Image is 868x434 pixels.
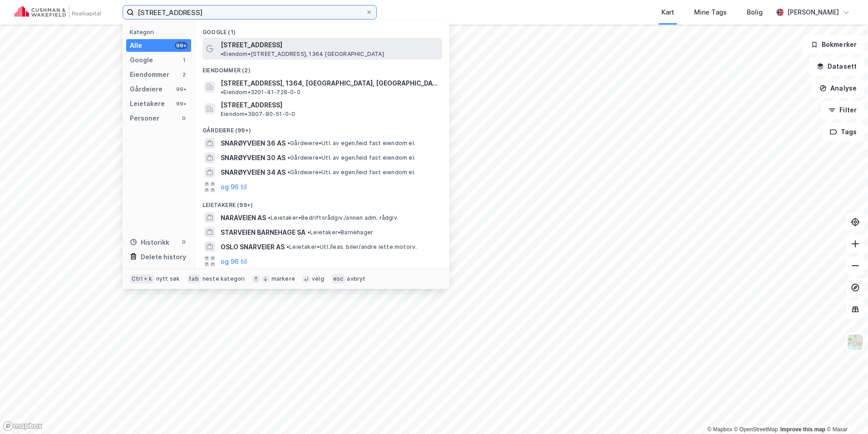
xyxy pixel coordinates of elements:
span: • [287,169,290,176]
div: 0 [180,115,187,122]
span: [STREET_ADDRESS] [221,40,282,50]
span: Eiendom • 3907-80-51-0-0 [221,111,295,118]
div: markere [271,275,295,283]
span: Leietaker • Utl./leas. biler/andre lette motorv. [286,243,417,251]
div: Kategori [130,29,191,35]
div: Ctrl + k [130,274,154,283]
div: [PERSON_NAME] [787,7,839,18]
span: • [221,89,223,96]
div: Bolig [747,7,763,18]
div: Kart [661,7,674,18]
button: og 96 til [221,256,247,267]
div: Historikk [130,237,169,248]
span: STARVEIEN BARNEHAGE SA [221,227,306,238]
span: Gårdeiere • Utl. av egen/leid fast eiendom el. [287,169,415,176]
button: Filter [821,101,864,119]
span: SNARØYVEIEN 36 AS [221,138,286,149]
div: Gårdeiere [130,84,163,95]
span: • [287,140,290,146]
img: cushman-wakefield-realkapital-logo.202ea83816669bd177139c58696a8fa1.svg [15,6,101,19]
span: • [307,229,310,236]
div: Delete history [141,252,186,262]
span: Eiendom • [STREET_ADDRESS], 1364 [GEOGRAPHIC_DATA] [221,50,384,58]
span: Gårdeiere • Utl. av egen/leid fast eiendom el. [287,140,415,147]
button: Analyse [812,79,864,97]
div: Gårdeiere (99+) [195,120,449,136]
span: Leietaker • Barnehager [307,229,373,236]
img: Z [847,333,864,351]
div: 99+ [175,100,187,107]
span: OSLO SNARVEIER AS [221,242,285,252]
button: og 96 til [221,182,247,192]
div: Kontrollprogram for chat [823,390,868,434]
span: Eiendom • 3201-41-728-0-0 [221,89,301,96]
div: velg [312,275,324,283]
span: Leietaker • Bedriftsrådgiv./annen adm. rådgiv. [268,214,399,222]
div: 1 [180,56,187,64]
div: Leietakere [130,98,165,109]
button: Datasett [809,57,864,76]
span: NARAVEIEN AS [221,212,266,223]
span: SNARØYVEIEN 34 AS [221,167,286,178]
span: • [268,214,271,221]
div: neste kategori [202,275,245,283]
input: Søk på adresse, matrikkel, gårdeiere, leietakere eller personer [134,5,365,19]
div: Google (1) [195,21,449,38]
div: Eiendommer [130,69,169,80]
a: Mapbox homepage [3,421,43,431]
div: esc [331,274,345,283]
div: Eiendommer (2) [195,60,449,76]
div: tab [187,274,201,283]
div: 2 [180,71,187,78]
span: [STREET_ADDRESS] [221,100,439,111]
span: • [287,154,290,161]
div: Leietakere (99+) [195,194,449,211]
button: Tags [822,123,864,141]
span: [STREET_ADDRESS], 1364, [GEOGRAPHIC_DATA], [GEOGRAPHIC_DATA] [221,78,439,89]
span: • [221,50,223,57]
span: • [286,243,289,250]
iframe: Chat Widget [823,390,868,434]
div: nytt søk [156,275,180,283]
span: SNARØYVEIEN 30 AS [221,152,286,163]
div: 0 [180,238,187,246]
div: avbryt [347,275,365,283]
div: Personer [130,113,159,124]
span: Gårdeiere • Utl. av egen/leid fast eiendom el. [287,154,415,161]
button: Bokmerker [803,35,864,54]
div: 99+ [175,86,187,93]
div: 99+ [175,42,187,49]
div: Mine Tags [694,7,727,18]
div: Google [130,55,153,66]
a: Mapbox [707,426,732,433]
a: Improve this map [780,426,825,433]
div: Alle [130,40,142,51]
a: OpenStreetMap [734,426,778,433]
